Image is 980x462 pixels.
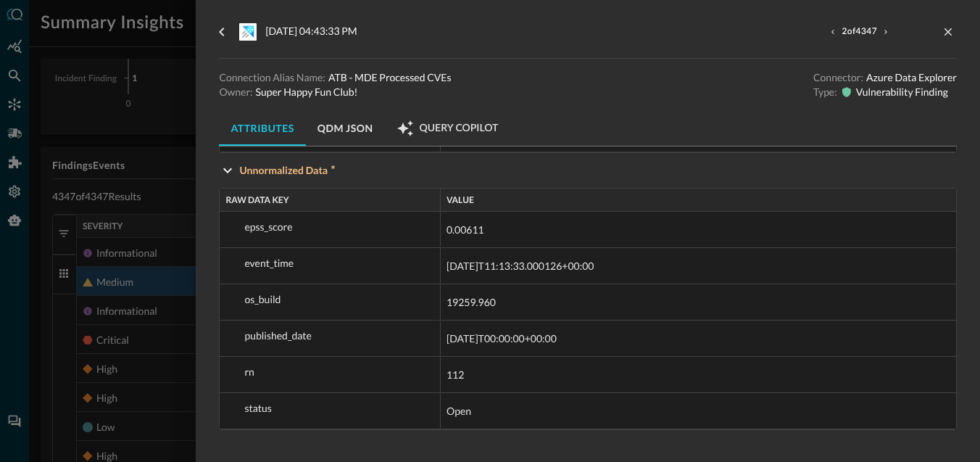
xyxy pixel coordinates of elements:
[447,330,557,347] span: [DATE]T00:00:00+00:00
[265,23,357,41] p: [DATE] 04:43:33 PM
[210,20,233,44] button: go back
[813,70,863,85] p: Connector:
[842,26,877,38] span: 2 of 4347
[306,111,385,146] button: QDM JSON
[856,85,948,99] p: Vulnerability Finding
[447,294,496,311] span: 19259.960
[219,153,957,188] button: Additional data returned from the Connector that has not yet been mapped into our Query Data Mode...
[225,195,288,205] span: Raw Data Key
[219,111,305,146] button: Attributes
[447,195,474,205] span: Value
[879,25,893,39] button: next result
[447,403,471,420] span: Open
[447,366,464,384] span: 112
[239,162,335,179] p: Additional data returned from the Connector that has not yet been mapped into our Query Data Mode...
[447,257,594,275] span: [DATE]T11:13:33.000126+00:00
[244,321,312,350] span: published_date
[447,221,484,239] span: 0.00611
[244,249,294,278] span: event_time
[219,162,236,179] svg: Expand More
[813,85,837,99] p: Type:
[239,23,257,41] svg: Azure Data Explorer
[826,25,840,39] button: previous result
[244,285,281,314] span: os_build
[939,23,957,41] button: close-drawer
[328,70,452,85] p: ATB - MDE Processed CVEs
[420,122,499,135] span: Query Copilot
[219,70,325,85] p: Connection Alias Name:
[244,358,254,387] span: rn
[866,70,957,85] p: Azure Data Explorer
[244,394,271,423] span: status
[244,213,292,242] span: epss_score
[219,188,957,430] div: Additional data returned from the Connector that has not yet been mapped into our Query Data Mode...
[219,85,252,99] p: Owner:
[256,85,358,99] p: Super Happy Fun Club!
